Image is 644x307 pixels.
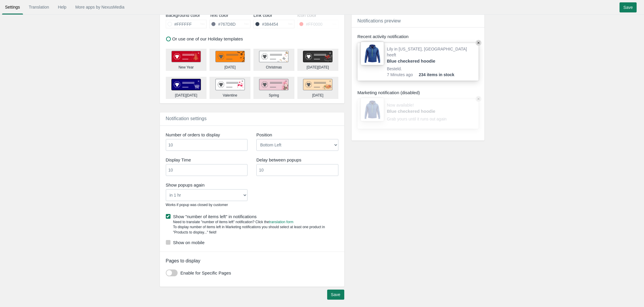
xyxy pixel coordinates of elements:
[175,93,197,98] div: [DATE][DATE]
[387,46,476,71] div: Lily in [US_STATE], [GEOGRAPHIC_DATA] heeft Besteld.
[55,2,69,12] a: Help
[181,270,335,276] label: Enable for Specific Pages
[166,157,248,163] label: Display Time
[256,157,338,163] label: Delay between popups
[215,79,245,91] img: valentine.png
[256,132,338,138] label: Position
[360,98,384,121] img: 80x80_sample.jpg
[72,2,127,12] a: More apps by NexusMedia
[259,79,289,91] img: spring.png
[244,22,249,26] span: hex
[166,213,338,220] label: Show "number of items left" in notifications
[166,36,243,42] label: Or use one of our Holiday templates
[387,108,449,114] a: Blue checkered hoodie
[166,239,338,246] label: Show on mobile
[166,132,248,138] label: Number of orders to display
[166,116,207,121] span: Notification settings
[312,93,323,98] div: [DATE]
[223,93,237,98] div: Valentine
[387,72,419,78] span: 7 Minutes ago
[166,12,207,18] div: Background color
[332,22,337,26] span: hex
[269,93,279,98] div: Spring
[161,258,344,264] div: Pages to display
[256,164,338,176] input: Interval Time
[358,18,401,23] span: Notifications preview
[387,102,449,126] div: Now available! Grab yours until it runs out again
[387,58,449,64] a: Blue checkered hoodie
[178,65,194,70] div: New Year
[201,22,205,26] span: hex
[26,2,52,12] a: Translation
[303,79,332,91] img: thanksgiving.png
[171,79,201,91] img: cyber_monday.png
[327,290,344,300] input: Save
[297,12,338,18] div: Icon color
[620,2,637,12] input: Save
[288,22,293,26] span: hex
[269,220,294,224] a: translation form
[358,33,479,40] div: Recent activity notification
[253,12,294,18] div: Link color
[259,51,289,63] img: christmas.png
[2,2,23,12] a: Settings
[166,182,248,188] label: Show popups again
[360,42,384,65] img: 80x80_sample.jpg
[303,51,332,63] img: black_friday.png
[419,72,454,78] span: 234 items in stock
[215,51,245,63] img: halloweeen.png
[307,65,329,70] div: [DATE][DATE]
[266,65,282,70] div: Christmas
[209,12,250,18] div: Text color
[225,65,236,70] div: [DATE]
[166,164,248,176] input: Display Time
[166,220,338,235] div: Need to translate "number of items left" notification? Click the To display number of items left ...
[171,51,201,63] img: new_year.png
